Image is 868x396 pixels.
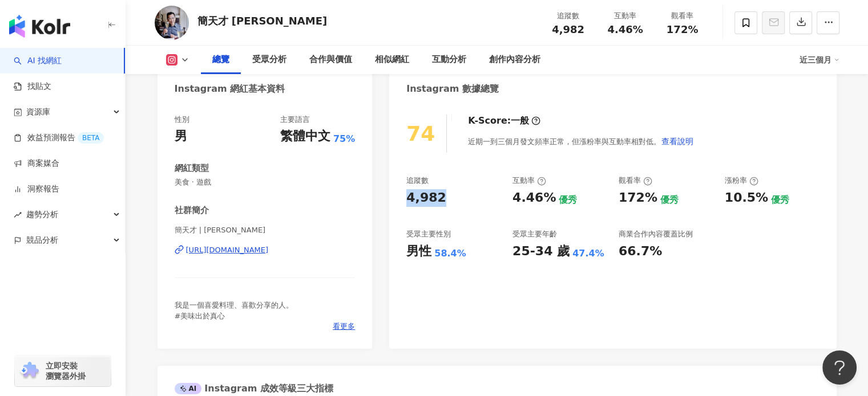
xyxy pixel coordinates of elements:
[26,227,58,253] span: 競品分析
[619,175,652,186] div: 觀看率
[512,229,557,239] div: 受眾主要年齡
[175,245,356,255] a: [URL][DOMAIN_NAME]
[559,194,577,206] div: 優秀
[26,99,50,125] span: 資源庫
[14,183,59,195] a: 洞察報告
[175,128,187,145] div: 男
[175,382,333,395] div: Instagram 成效等級三大指標
[333,133,355,145] span: 75%
[375,53,409,67] div: 相似網紅
[333,321,355,332] span: 看更多
[406,243,431,260] div: 男性
[14,55,62,67] a: searchAI 找網紅
[406,189,446,207] div: 4,982
[725,189,768,207] div: 10.5%
[619,189,657,207] div: 172%
[771,194,789,206] div: 優秀
[175,162,209,174] div: 網紅類型
[406,83,499,95] div: Instagram 數據總覽
[309,53,352,67] div: 合作與價值
[280,128,330,145] div: 繁體中文
[406,229,451,239] div: 受眾主要性別
[212,53,229,67] div: 總覽
[175,115,189,125] div: 性別
[9,15,70,38] img: logo
[822,350,857,385] iframe: Help Scout Beacon - Open
[667,24,699,35] span: 172%
[175,301,293,320] span: 我是一個喜愛料理、喜歡分享的人。 #美味出於真心
[15,356,111,386] a: chrome extension立即安裝 瀏覽器外掛
[14,81,51,92] a: 找貼文
[572,247,604,260] div: 47.4%
[489,53,540,67] div: 創作內容分析
[175,383,202,394] div: AI
[468,130,694,153] div: 近期一到三個月發文頻率正常，但漲粉率與互動率相對低。
[552,23,584,35] span: 4,982
[155,6,189,40] img: KOL Avatar
[280,115,310,125] div: 主要語言
[800,51,839,69] div: 近三個月
[406,175,429,186] div: 追蹤數
[661,137,693,146] span: 查看說明
[434,247,466,260] div: 58.4%
[725,175,758,186] div: 漲粉率
[432,53,466,67] div: 互動分析
[661,10,704,22] div: 觀看率
[186,245,269,255] div: [URL][DOMAIN_NAME]
[197,14,328,28] div: 簡天才 [PERSON_NAME]
[468,115,540,127] div: K-Score :
[175,205,209,217] div: 社群簡介
[547,10,590,22] div: 追蹤數
[18,362,41,380] img: chrome extension
[406,122,435,145] div: 74
[661,130,694,153] button: 查看說明
[512,243,570,260] div: 25-34 歲
[660,194,679,206] div: 優秀
[604,10,647,22] div: 互動率
[511,115,529,127] div: 一般
[46,361,86,381] span: 立即安裝 瀏覽器外掛
[512,189,556,207] div: 4.46%
[175,83,285,95] div: Instagram 網紅基本資料
[512,175,546,186] div: 互動率
[175,177,356,187] span: 美食 · 遊戲
[175,225,356,235] span: 簡天才 | [PERSON_NAME]
[619,229,693,239] div: 商業合作內容覆蓋比例
[26,202,58,227] span: 趨勢分析
[619,243,662,260] div: 66.7%
[14,132,104,144] a: 效益預測報告BETA
[607,24,643,35] span: 4.46%
[14,211,22,219] span: rise
[14,158,59,169] a: 商案媒合
[252,53,286,67] div: 受眾分析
